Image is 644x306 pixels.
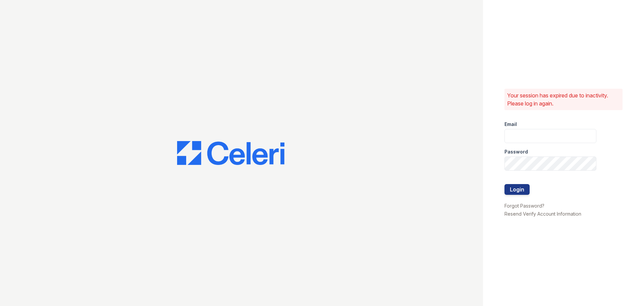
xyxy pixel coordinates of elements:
a: Resend Verify Account Information [504,211,581,217]
p: Your session has expired due to inactivity. Please log in again. [507,91,620,107]
label: Email [504,121,517,128]
img: CE_Logo_Blue-a8612792a0a2168367f1c8372b55b34899dd931a85d93a1a3d3e32e68fde9ad4.png [177,141,284,165]
a: Forgot Password? [504,203,544,209]
label: Password [504,148,528,155]
button: Login [504,184,530,195]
